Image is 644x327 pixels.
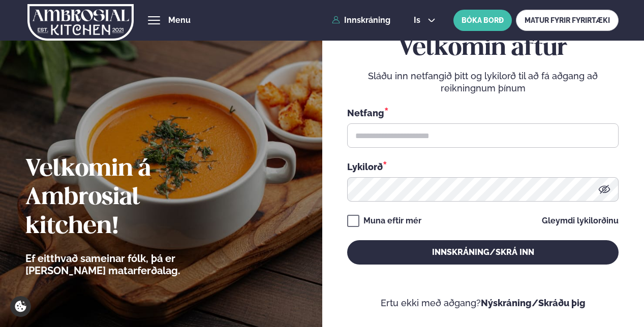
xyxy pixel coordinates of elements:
a: MATUR FYRIR FYRIRTÆKI [516,10,619,31]
button: is [406,16,444,24]
h2: Velkomin á Ambrosial kitchen! [25,155,236,241]
a: Nýskráning/Skráðu þig [481,298,586,308]
button: hamburger [148,14,160,26]
button: Innskráning/Skrá inn [347,240,619,265]
p: Ef eitthvað sameinar fólk, þá er [PERSON_NAME] matarferðalag. [25,252,236,277]
div: Lykilorð [347,160,619,173]
a: Cookie settings [10,296,31,317]
h2: Velkomin aftur [347,35,619,63]
p: Ertu ekki með aðgang? [347,297,619,309]
div: Netfang [347,106,619,119]
a: Gleymdi lykilorðinu [542,217,619,225]
button: BÓKA BORÐ [453,10,512,31]
span: is [414,16,423,24]
img: logo [27,2,134,43]
p: Sláðu inn netfangið þitt og lykilorð til að fá aðgang að reikningnum þínum [347,70,619,94]
a: Innskráning [332,16,390,25]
